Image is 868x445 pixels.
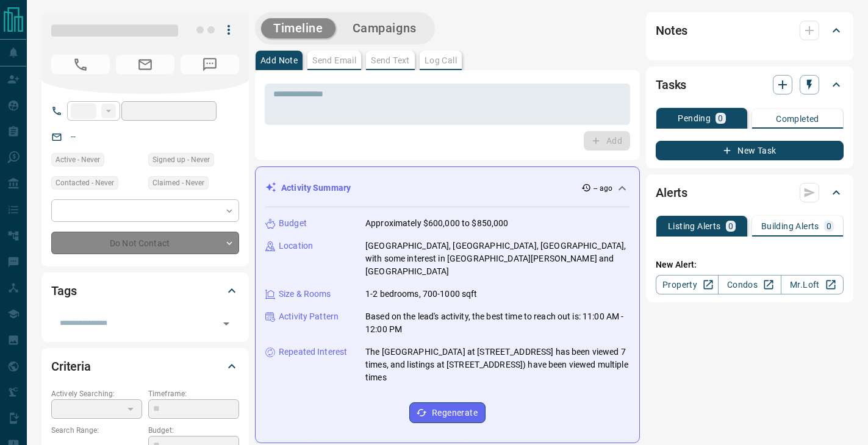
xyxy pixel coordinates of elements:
[656,16,844,45] div: Notes
[261,18,335,38] button: Timeline
[718,114,723,123] p: 0
[56,154,100,166] span: Active - Never
[148,425,239,436] p: Budget:
[656,141,844,160] button: New Task
[656,275,719,294] a: Property
[340,18,429,38] button: Campaigns
[718,275,781,294] a: Condos
[181,55,239,74] span: No Number
[365,288,478,301] p: 1-2 bedrooms, 700-1000 sqft
[594,183,612,194] p: -- ago
[279,310,339,323] p: Activity Pattern
[776,115,819,123] p: Completed
[148,388,239,399] p: Timeframe:
[409,402,486,423] button: Regenerate
[260,56,298,65] p: Add Note
[656,70,844,99] div: Tasks
[152,177,204,189] span: Claimed - Never
[116,55,174,74] span: No Email
[51,232,239,254] div: Do Not Contact
[56,177,114,189] span: Contacted - Never
[656,183,687,202] h2: Alerts
[51,388,142,399] p: Actively Searching:
[51,357,91,376] h2: Criteria
[71,132,76,141] a: --
[265,177,629,199] div: Activity Summary-- ago
[51,425,142,436] p: Search Range:
[51,276,239,305] div: Tags
[281,182,351,194] p: Activity Summary
[668,222,721,230] p: Listing Alerts
[656,258,844,271] p: New Alert:
[51,281,76,301] h2: Tags
[279,240,313,252] p: Location
[365,217,508,230] p: Approximately $600,000 to $850,000
[656,21,687,40] h2: Notes
[365,310,629,336] p: Based on the lead's activity, the best time to reach out is: 11:00 AM - 12:00 PM
[827,222,831,230] p: 0
[656,75,686,94] h2: Tasks
[279,288,331,301] p: Size & Rooms
[656,178,844,207] div: Alerts
[761,222,819,230] p: Building Alerts
[51,352,239,381] div: Criteria
[365,346,629,384] p: The [GEOGRAPHIC_DATA] at [STREET_ADDRESS] has been viewed 7 times, and listings at [STREET_ADDRES...
[218,315,235,332] button: Open
[279,217,307,230] p: Budget
[728,222,733,230] p: 0
[152,154,210,166] span: Signed up - Never
[678,114,711,123] p: Pending
[279,346,347,358] p: Repeated Interest
[781,275,844,294] a: Mr.Loft
[365,240,629,278] p: [GEOGRAPHIC_DATA], [GEOGRAPHIC_DATA], [GEOGRAPHIC_DATA], with some interest in [GEOGRAPHIC_DATA][...
[51,55,110,74] span: No Number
